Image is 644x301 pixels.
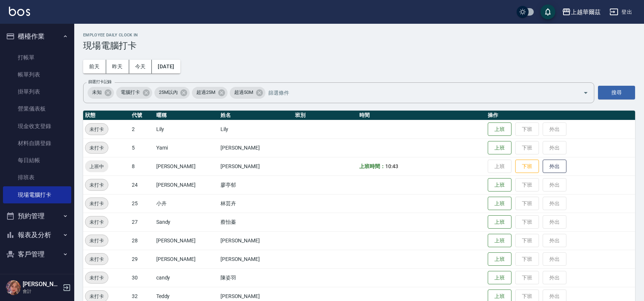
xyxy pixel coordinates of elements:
button: 上班 [488,215,511,229]
td: [PERSON_NAME] [154,157,219,176]
span: 未打卡 [85,237,108,245]
td: 25 [130,194,154,213]
button: Open [580,87,592,99]
td: Yami [154,138,219,157]
button: 上班 [488,252,511,266]
a: 帳單列表 [3,66,71,83]
button: 昨天 [106,60,129,73]
h2: Employee Daily Clock In [83,33,635,37]
span: 25M以內 [154,89,182,96]
div: 超過50M [230,87,265,99]
th: 操作 [486,111,635,120]
td: 陳姿羽 [219,268,293,287]
th: 狀態 [83,111,130,120]
a: 現金收支登錄 [3,118,71,135]
span: 未打卡 [85,144,108,152]
button: 外出 [543,160,566,173]
p: 會計 [23,288,61,295]
td: [PERSON_NAME] [154,231,219,250]
th: 時間 [357,111,486,120]
input: 篩選條件 [267,86,570,99]
a: 排班表 [3,169,71,186]
button: 下班 [515,160,539,173]
a: 掛單列表 [3,83,71,100]
td: 27 [130,213,154,231]
div: 未知 [88,87,114,99]
th: 姓名 [219,111,293,120]
button: 上班 [488,271,511,285]
td: 2 [130,120,154,138]
button: 上班 [488,122,511,136]
button: 上班 [488,234,511,248]
span: 未打卡 [85,255,108,263]
button: [DATE] [152,60,180,73]
button: 上班 [488,197,511,210]
img: Logo [9,7,30,16]
span: 未打卡 [85,181,108,189]
a: 材料自購登錄 [3,135,71,152]
button: 搜尋 [598,86,635,99]
button: 登出 [607,5,635,19]
span: 未知 [88,89,106,96]
td: 蔡怡蓁 [219,213,293,231]
span: 10:43 [385,163,398,169]
button: 上班 [488,141,511,155]
button: 客戶管理 [3,245,71,264]
a: 每日結帳 [3,152,71,169]
th: 代號 [130,111,154,120]
span: 未打卡 [85,274,108,282]
button: save [540,4,555,19]
a: 營業儀表板 [3,100,71,117]
td: Lily [219,120,293,138]
span: 未打卡 [85,200,108,207]
td: 廖亭郁 [219,176,293,194]
a: 打帳單 [3,49,71,66]
td: Lily [154,120,219,138]
span: 未打卡 [85,125,108,133]
span: 上班中 [85,163,108,170]
td: 林芸卉 [219,194,293,213]
button: 預約管理 [3,206,71,226]
td: [PERSON_NAME] [219,231,293,250]
span: 未打卡 [85,218,108,226]
td: Sandy [154,213,219,231]
div: 電腦打卡 [116,87,152,99]
td: 5 [130,138,154,157]
span: 電腦打卡 [116,89,144,96]
th: 暱稱 [154,111,219,120]
span: 超過25M [192,89,220,96]
td: [PERSON_NAME] [219,157,293,176]
td: 28 [130,231,154,250]
a: 現場電腦打卡 [3,186,71,203]
td: [PERSON_NAME] [219,250,293,268]
button: 上班 [488,178,511,192]
h3: 現場電腦打卡 [83,40,635,51]
td: [PERSON_NAME] [219,138,293,157]
button: 上越華爾茲 [559,4,604,20]
td: 24 [130,176,154,194]
td: [PERSON_NAME] [154,250,219,268]
label: 篩選打卡記錄 [88,79,112,85]
button: 今天 [129,60,152,73]
button: 前天 [83,60,106,73]
td: [PERSON_NAME] [154,176,219,194]
button: 報表及分析 [3,225,71,245]
span: 未打卡 [85,292,108,300]
td: 29 [130,250,154,268]
img: Person [6,280,21,295]
td: candy [154,268,219,287]
td: 小卉 [154,194,219,213]
td: 30 [130,268,154,287]
span: 超過50M [230,89,258,96]
div: 超過25M [192,87,228,99]
th: 班別 [293,111,357,120]
button: 櫃檯作業 [3,27,71,46]
b: 上班時間： [359,163,385,169]
div: 25M以內 [154,87,190,99]
h5: [PERSON_NAME] [23,281,61,288]
div: 上越華爾茲 [571,7,601,17]
td: 8 [130,157,154,176]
